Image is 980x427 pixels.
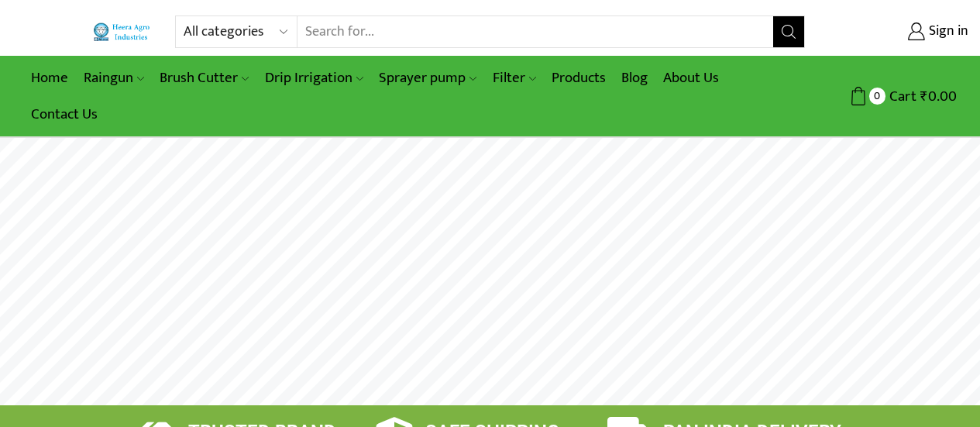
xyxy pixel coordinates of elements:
[371,60,484,96] a: Sprayer pump
[925,22,968,42] span: Sign in
[76,60,152,96] a: Raingun
[920,84,928,108] span: ₹
[23,60,76,96] a: Home
[23,96,105,133] a: Contact Us
[655,60,727,96] a: About Us
[869,88,885,104] span: 0
[920,84,957,108] bdi: 0.00
[773,16,804,47] button: Search button
[828,18,968,46] a: Sign in
[885,86,916,107] span: Cart
[485,60,544,96] a: Filter
[820,82,957,111] a: 0 Cart ₹0.00
[614,60,655,96] a: Blog
[297,16,773,47] input: Search for...
[544,60,614,96] a: Products
[152,60,256,96] a: Brush Cutter
[257,60,371,96] a: Drip Irrigation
